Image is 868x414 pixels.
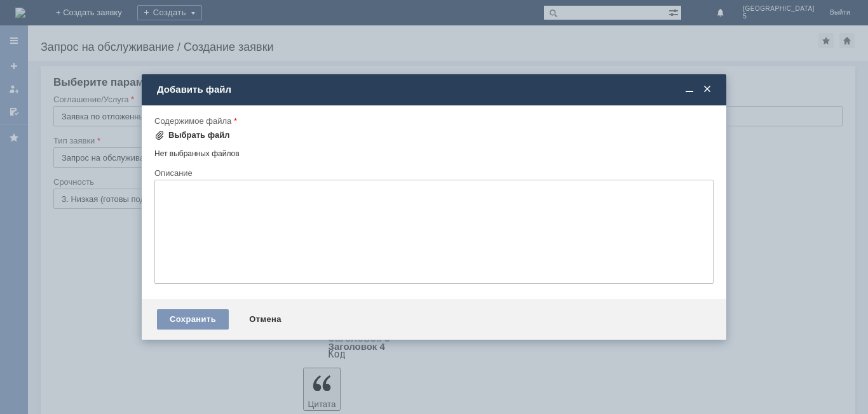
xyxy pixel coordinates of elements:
div: [PERSON_NAME] [PERSON_NAME]А/ [PERSON_NAME] удалить отложенный чек. [5,5,186,36]
div: Выбрать файл [168,130,230,140]
div: Описание [154,169,711,177]
span: Свернуть (Ctrl + M) [683,84,696,95]
div: Добавить файл [157,84,714,95]
div: Нет выбранных файлов [154,144,714,159]
span: Закрыть [701,84,714,95]
div: Содержимое файла [154,117,711,125]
